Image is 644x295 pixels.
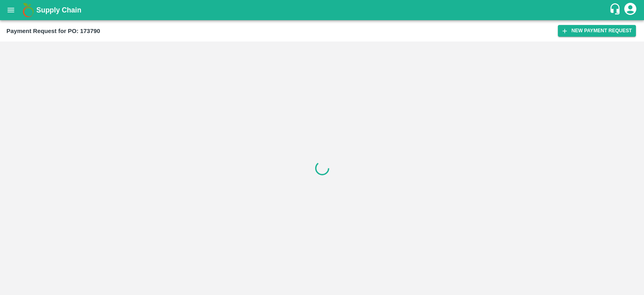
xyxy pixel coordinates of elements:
div: customer-support [609,3,623,17]
div: account of current user [623,2,638,19]
img: logo [20,2,36,18]
a: Supply Chain [36,4,609,16]
b: Payment Request for PO: 173790 [6,28,100,34]
button: New Payment Request [558,25,636,37]
b: Supply Chain [36,6,81,14]
button: open drawer [2,1,20,19]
